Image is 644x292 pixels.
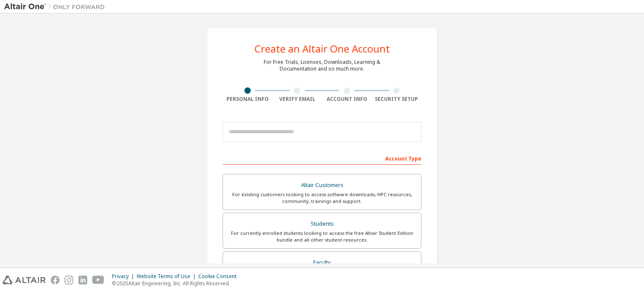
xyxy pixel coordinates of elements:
div: Create an Altair One Account [254,44,390,54]
div: For Free Trials, Licenses, Downloads, Learning & Documentation and so much more. [264,59,380,72]
div: Faculty [228,257,416,268]
div: Privacy [112,273,137,280]
div: Account Info [322,96,372,103]
div: Students [228,218,416,230]
p: © 2025 Altair Engineering, Inc. All Rights Reserved. [112,280,241,287]
div: Cookie Consent [198,273,241,280]
img: instagram.svg [65,276,73,284]
div: Verify Email [273,96,322,103]
div: Security Setup [372,96,422,103]
img: youtube.svg [92,276,104,284]
div: For currently enrolled students looking to access the free Altair Student Edition bundle and all ... [228,230,416,243]
div: Website Terms of Use [137,273,198,280]
img: Altair One [4,3,109,11]
div: Altair Customers [228,179,416,191]
img: facebook.svg [51,276,60,284]
img: linkedin.svg [78,276,87,284]
img: altair_logo.svg [3,276,46,284]
div: Account Type [223,151,421,165]
div: Personal Info [223,96,273,103]
div: For existing customers looking to access software downloads, HPC resources, community, trainings ... [228,191,416,205]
